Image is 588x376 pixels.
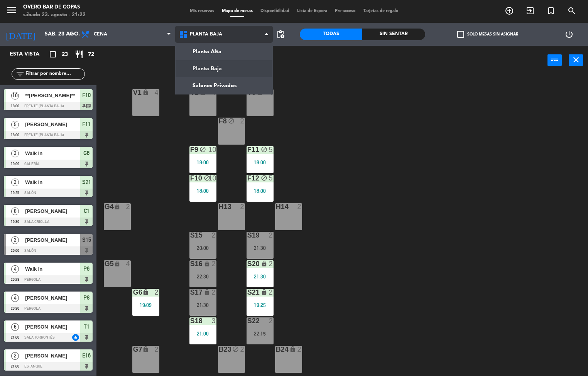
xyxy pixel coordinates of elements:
[83,264,90,273] span: P6
[83,148,90,158] span: G6
[190,289,191,296] div: S17
[247,317,248,324] div: S22
[571,55,581,64] i: close
[142,346,149,352] i: lock
[84,322,90,331] span: T1
[276,203,276,210] div: H14
[550,55,559,64] i: power_input
[567,6,576,15] i: search
[240,118,245,125] div: 2
[257,9,293,13] span: Disponibilidad
[11,352,19,360] span: 2
[208,146,216,153] div: 10
[132,302,159,308] div: 19:09
[23,11,86,19] div: sábado 23. agosto - 21:22
[25,70,84,78] input: Filtrar por nombre...
[269,289,273,296] div: 2
[228,118,235,124] i: block
[25,265,80,273] span: Walk In
[126,203,130,210] div: 2
[269,146,273,153] div: 5
[82,351,91,360] span: E16
[25,207,80,215] span: [PERSON_NAME]
[154,89,159,96] div: 4
[199,146,206,153] i: block
[276,30,285,39] span: pending_actions
[11,121,19,128] span: 5
[15,69,25,79] i: filter_list
[457,31,518,38] label: Solo mesas sin asignar
[232,346,239,352] i: block
[25,352,80,360] span: [PERSON_NAME]
[25,294,80,302] span: [PERSON_NAME]
[276,346,276,353] div: B24
[133,346,133,353] div: G7
[219,203,219,210] div: H13
[114,260,120,267] i: lock
[564,30,574,39] i: power_settings_new
[211,260,216,267] div: 2
[569,54,583,66] button: close
[105,260,105,267] div: G5
[189,274,216,279] div: 22:30
[190,89,191,96] div: V2
[331,9,360,13] span: Pre-acceso
[211,89,216,96] div: 4
[176,60,273,77] a: Planta Baja
[83,293,90,302] span: P8
[219,118,219,125] div: F8
[269,89,273,96] div: 4
[204,289,210,295] i: lock
[269,175,273,182] div: 5
[142,289,149,295] i: lock
[546,6,556,15] i: turned_in_not
[25,178,80,186] span: Walk In
[25,120,80,128] span: [PERSON_NAME]
[211,317,216,324] div: 3
[154,289,159,296] div: 2
[25,323,80,331] span: [PERSON_NAME]
[525,6,535,15] i: exit_to_app
[126,260,130,267] div: 4
[247,260,248,267] div: S20
[505,6,514,15] i: add_circle_outline
[204,175,210,181] i: block
[360,9,402,13] span: Tarjetas de regalo
[190,317,191,324] div: S18
[114,203,120,210] i: lock
[261,175,267,181] i: block
[82,235,91,244] span: S15
[247,146,248,153] div: F11
[11,179,19,186] span: 2
[176,43,273,60] a: Planta Alta
[261,146,267,153] i: block
[84,206,90,216] span: C1
[547,54,562,66] button: power_input
[6,4,17,19] button: menu
[25,236,80,244] span: [PERSON_NAME]
[247,302,274,308] div: 19:25
[269,260,273,267] div: 2
[247,232,248,239] div: S19
[293,9,331,13] span: Lista de Espera
[261,260,267,267] i: lock
[269,232,273,239] div: 2
[362,29,425,40] div: Sin sentar
[23,3,86,11] div: Overo Bar de Copas
[11,294,19,302] span: 4
[247,274,274,279] div: 21:30
[82,120,91,129] span: F11
[240,203,245,210] div: 2
[211,289,216,296] div: 2
[6,4,17,16] i: menu
[211,232,216,239] div: 2
[82,177,91,187] span: S21
[240,346,245,353] div: 2
[300,29,362,40] div: Todas
[190,32,222,37] span: Planta Baja
[247,188,274,194] div: 18:00
[94,32,107,37] span: Cena
[176,77,273,94] a: Salones Privados
[297,346,302,353] div: 2
[247,89,248,96] div: V3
